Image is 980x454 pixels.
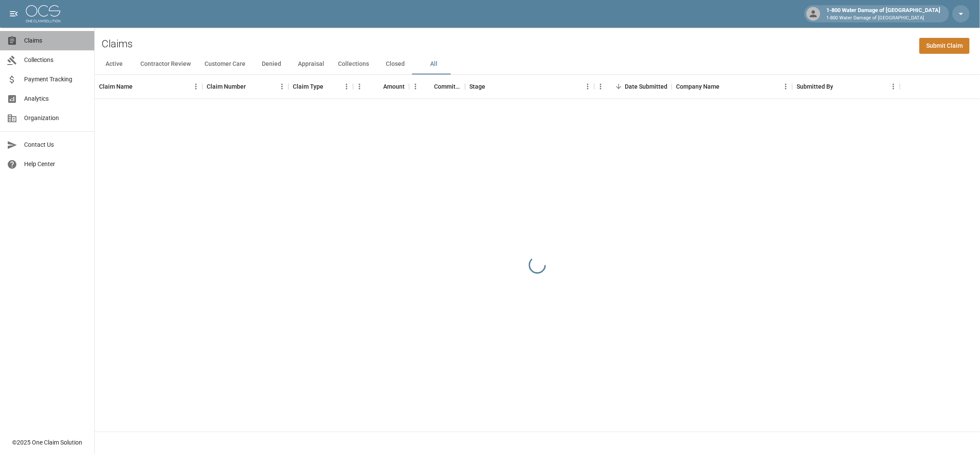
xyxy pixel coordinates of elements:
[252,54,291,74] button: Denied
[376,54,415,74] button: Closed
[288,74,353,99] div: Claim Type
[919,38,970,54] a: Submit Claim
[672,74,792,99] div: Company Name
[833,80,845,93] button: Sort
[613,80,625,93] button: Sort
[24,94,87,103] span: Analytics
[887,80,900,93] button: Menu
[434,74,461,99] div: Committed Amount
[826,15,940,22] p: 1-800 Water Damage of [GEOGRAPHIC_DATA]
[24,75,87,84] span: Payment Tracking
[291,54,331,74] button: Appraisal
[202,74,288,99] div: Claim Number
[676,74,719,99] div: Company Name
[409,74,465,99] div: Committed Amount
[469,74,485,99] div: Stage
[133,80,145,93] button: Sort
[594,74,672,99] div: Date Submitted
[95,54,980,74] div: dynamic tabs
[95,54,133,74] button: Active
[594,80,607,93] button: Menu
[779,80,792,93] button: Menu
[133,54,198,74] button: Contractor Review
[323,80,335,93] button: Sort
[189,80,202,93] button: Menu
[102,38,133,50] h2: Claims
[293,74,323,99] div: Claim Type
[719,80,732,93] button: Sort
[24,36,87,45] span: Claims
[415,54,453,74] button: All
[24,114,87,123] span: Organization
[276,80,288,93] button: Menu
[24,56,87,65] span: Collections
[24,140,87,149] span: Contact Us
[485,80,497,93] button: Sort
[422,80,434,93] button: Sort
[340,80,353,93] button: Menu
[383,74,405,99] div: Amount
[371,80,383,93] button: Sort
[792,74,900,99] div: Submitted By
[331,54,376,74] button: Collections
[12,438,82,447] div: © 2025 One Claim Solution
[625,74,667,99] div: Date Submitted
[797,74,833,99] div: Submitted By
[207,74,246,99] div: Claim Number
[353,80,366,93] button: Menu
[246,80,258,93] button: Sort
[99,74,133,99] div: Claim Name
[409,80,422,93] button: Menu
[465,74,594,99] div: Stage
[95,74,202,99] div: Claim Name
[823,6,944,22] div: 1-800 Water Damage of [GEOGRAPHIC_DATA]
[24,160,87,169] span: Help Center
[581,80,594,93] button: Menu
[353,74,409,99] div: Amount
[5,5,22,22] button: open drawer
[26,5,60,22] img: ocs-logo-white-transparent.png
[198,54,252,74] button: Customer Care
